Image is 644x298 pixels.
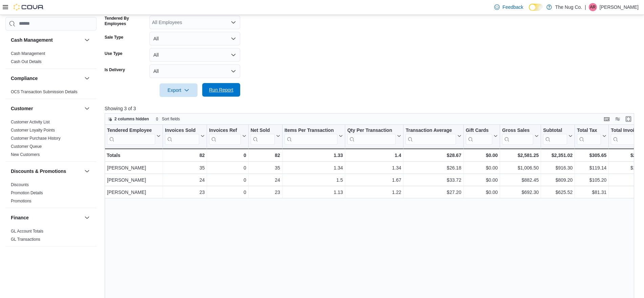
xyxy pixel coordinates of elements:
[603,115,611,123] button: Keyboard shortcuts
[284,127,337,134] div: Items Per Transaction
[231,20,236,25] button: Open list of options
[209,188,246,196] div: 0
[165,127,199,134] div: Invoices Sold
[11,59,42,64] span: Cash Out Details
[162,116,180,122] span: Sort fields
[11,190,43,196] span: Promotion Details
[165,151,205,159] div: 82
[577,188,606,196] div: $81.31
[250,127,274,134] div: Net Sold
[11,229,43,234] a: GL Account Totals
[209,164,246,172] div: 0
[11,75,82,82] button: Compliance
[11,51,45,56] a: Cash Management
[165,176,205,184] div: 24
[347,176,401,184] div: 1.67
[406,176,461,184] div: $33.72
[347,188,401,196] div: 1.22
[11,120,50,124] a: Customer Activity List
[11,214,82,221] button: Finance
[543,188,573,196] div: $625.52
[164,83,193,97] span: Export
[152,115,183,123] button: Sort fields
[543,151,573,159] div: $2,351.02
[529,4,543,11] input: Dark Mode
[543,127,567,145] div: Subtotal
[465,188,498,196] div: $0.00
[105,115,152,123] button: 2 columns hidden
[11,127,55,133] span: Customer Loyalty Points
[107,127,161,145] button: Tendered Employee
[492,0,526,14] a: Feedback
[543,176,573,184] div: $809.20
[502,127,539,145] button: Gross Sales
[105,105,640,112] p: Showing 3 of 3
[107,127,155,145] div: Tendered Employee
[11,128,55,133] a: Customer Loyalty Points
[107,188,161,196] div: [PERSON_NAME]
[115,116,149,122] span: 2 columns hidden
[285,176,343,184] div: 1.5
[11,89,78,95] span: OCS Transaction Submission Details
[577,151,606,159] div: $305.65
[11,136,61,141] a: Customer Purchase History
[406,127,456,145] div: Transaction Average
[543,164,573,172] div: $916.30
[11,182,29,187] span: Discounts
[11,75,38,82] h3: Compliance
[251,164,280,172] div: 35
[11,144,42,149] span: Customer Queue
[465,127,492,134] div: Gift Cards
[502,188,539,196] div: $692.30
[11,237,40,242] a: GL Transactions
[590,3,596,11] span: AR
[11,105,33,112] h3: Customer
[251,188,280,196] div: 23
[502,127,533,134] div: Gross Sales
[555,3,582,11] p: The Nug Co.
[285,188,343,196] div: 1.13
[160,83,198,97] button: Export
[11,253,32,259] h3: Inventory
[11,237,40,242] span: GL Transactions
[577,176,606,184] div: $105.20
[5,49,97,68] div: Cash Management
[105,35,123,40] label: Sale Type
[11,37,82,43] button: Cash Management
[209,176,246,184] div: 0
[11,152,40,157] a: New Customers
[11,182,29,187] a: Discounts
[347,127,401,145] button: Qty Per Transaction
[502,176,539,184] div: $882.45
[11,119,50,125] span: Customer Activity List
[11,253,82,259] button: Inventory
[465,127,498,145] button: Gift Cards
[11,59,42,64] a: Cash Out Details
[614,115,622,123] button: Display options
[202,83,240,97] button: Run Report
[5,181,97,208] div: Discounts & Promotions
[105,51,122,56] label: Use Type
[577,127,601,134] div: Total Tax
[585,3,586,11] p: |
[251,176,280,184] div: 24
[502,164,539,172] div: $1,006.50
[624,115,632,123] button: Enter fullscreen
[284,127,337,145] div: Items Per Transaction
[83,214,91,222] button: Finance
[406,151,461,159] div: $28.67
[577,127,601,145] div: Total Tax
[11,198,32,204] span: Promotions
[209,127,241,134] div: Invoices Ref
[600,3,639,11] p: [PERSON_NAME]
[284,151,343,159] div: 1.33
[465,164,498,172] div: $0.00
[165,164,205,172] div: 35
[465,176,498,184] div: $0.00
[165,127,205,145] button: Invoices Sold
[83,252,91,260] button: Inventory
[107,164,161,172] div: [PERSON_NAME]
[11,90,78,94] a: OCS Transaction Submission Details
